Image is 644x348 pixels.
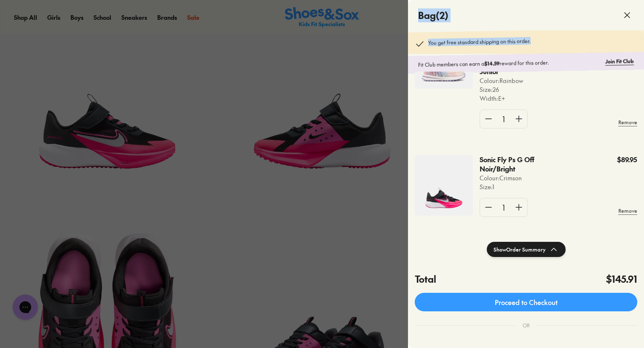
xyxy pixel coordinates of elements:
b: $14.59 [484,60,499,67]
button: ShowOrder Summary [487,242,566,257]
div: 1 [497,110,510,128]
h4: Total [415,272,436,286]
p: Sonic Fly Ps G Off Noir/Bright [480,155,553,174]
p: You get free standard shipping on this order. [428,37,531,49]
img: 4-553360.jpg [415,155,473,216]
p: Size : 1 [480,182,572,191]
p: Colour: Crimson [480,174,572,182]
p: Fit Club members can earn a reward for this order. [418,58,602,69]
h4: Bag ( 2 ) [418,8,448,22]
a: Join Fit Club [605,57,634,65]
a: Proceed to Checkout [415,293,637,311]
div: OR [516,315,537,336]
div: 1 [497,198,510,217]
h4: $145.91 [606,272,637,286]
button: Gorgias live chat [4,3,30,28]
p: Size : 26 [480,85,523,94]
p: Width : E+ [480,94,523,103]
p: Colour: Rainbow [480,76,523,85]
p: $89.95 [617,155,637,164]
